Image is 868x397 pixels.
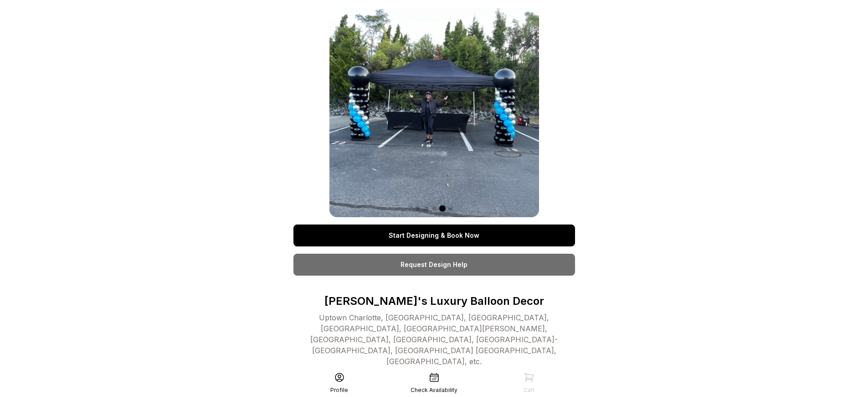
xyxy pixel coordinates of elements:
[293,225,575,246] a: Start Designing & Book Now
[293,254,575,276] a: Request Design Help
[293,294,575,308] p: [PERSON_NAME]'s Luxury Balloon Decor
[330,387,348,394] div: Profile
[524,387,534,394] div: Cart
[411,387,457,394] div: Check Availability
